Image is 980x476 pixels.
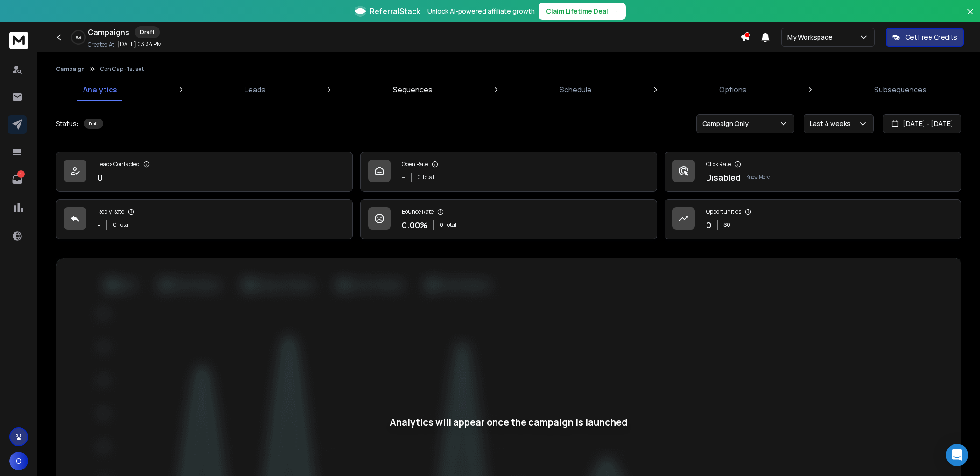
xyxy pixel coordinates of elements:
p: Disabled [706,171,741,184]
p: Know More [746,174,770,181]
p: Last 4 weeks [810,119,854,128]
p: Open Rate [402,161,428,168]
p: - [98,218,101,231]
div: Open Intercom Messenger [946,444,968,466]
h1: Campaigns [88,27,129,38]
a: Opportunities0$0 [665,199,961,239]
p: Bounce Rate [402,208,434,216]
p: Opportunities [706,208,741,216]
p: [DATE] 03:34 PM [118,41,162,48]
p: 0 Total [440,221,456,229]
a: Subsequences [868,78,932,101]
a: Analytics [77,78,123,101]
p: Get Free Credits [905,33,957,42]
a: Reply Rate-0 Total [56,199,353,239]
p: Analytics [83,84,117,95]
a: Leads [239,78,271,101]
p: Leads [245,84,266,95]
p: 0.00 % [402,218,427,231]
div: Analytics will appear once the campaign is launched [390,416,628,429]
a: Sequences [387,78,438,101]
span: ReferralStack [370,6,420,17]
p: 1 [17,170,25,178]
p: Click Rate [706,161,731,168]
p: Con Cap - 1st set [100,65,144,73]
button: Close banner [964,6,976,28]
p: 0 Total [417,174,434,181]
p: 0 [706,218,711,231]
p: Subsequences [874,84,927,95]
button: O [9,452,28,470]
a: 1 [8,170,27,189]
a: Click RateDisabledKnow More [665,152,961,192]
p: $ 0 [723,221,730,229]
p: Created At: [88,41,116,49]
p: Schedule [560,84,592,95]
a: Bounce Rate0.00%0 Total [360,199,657,239]
p: 0 Total [113,221,130,229]
p: My Workspace [787,33,836,42]
p: 0 % [76,35,81,40]
a: Open Rate-0 Total [360,152,657,192]
button: Campaign [56,65,85,73]
span: → [612,7,618,16]
a: Options [714,78,752,101]
p: Status: [56,119,78,128]
div: Draft [135,26,160,38]
p: 0 [98,171,103,184]
a: Schedule [554,78,597,101]
button: Get Free Credits [886,28,964,47]
p: Leads Contacted [98,161,140,168]
p: Reply Rate [98,208,124,216]
div: Draft [84,119,103,129]
p: Sequences [393,84,433,95]
p: Campaign Only [702,119,752,128]
a: Leads Contacted0 [56,152,353,192]
p: - [402,171,405,184]
p: Options [719,84,747,95]
button: [DATE] - [DATE] [883,114,961,133]
p: Unlock AI-powered affiliate growth [427,7,535,16]
button: Claim Lifetime Deal→ [539,3,626,20]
